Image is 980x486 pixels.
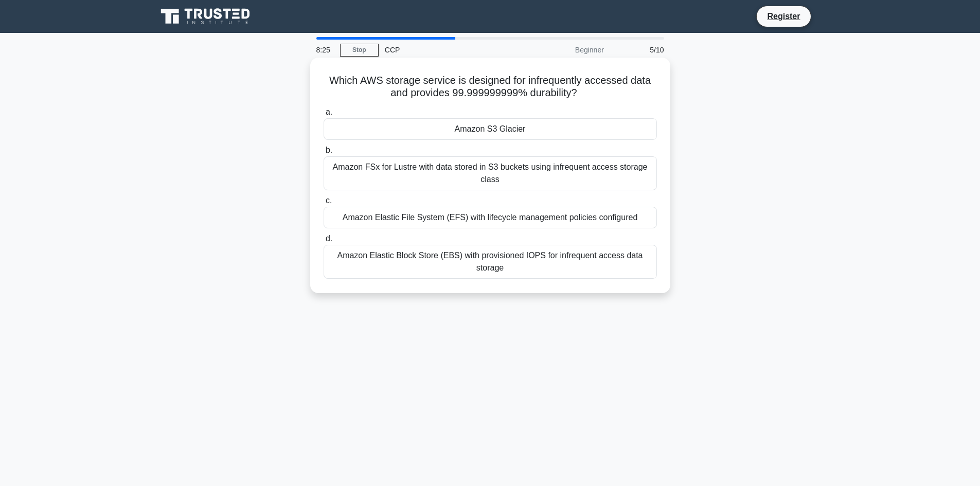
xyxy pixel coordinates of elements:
[326,146,332,154] span: b.
[324,118,657,140] div: Amazon S3 Glacier
[324,207,657,228] div: Amazon Elastic File System (EFS) with lifecycle management policies configured
[610,40,670,60] div: 5/10
[340,44,379,57] a: Stop
[379,40,520,60] div: CCP
[326,196,332,205] span: c.
[326,234,332,243] span: d.
[310,40,340,60] div: 8:25
[324,156,657,190] div: Amazon FSx for Lustre with data stored in S3 buckets using infrequent access storage class
[324,245,657,279] div: Amazon Elastic Block Store (EBS) with provisioned IOPS for infrequent access data storage
[323,74,658,100] h5: Which AWS storage service is designed for infrequently accessed data and provides 99.999999999% d...
[520,40,610,60] div: Beginner
[326,107,332,116] span: a.
[761,10,806,23] a: Register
